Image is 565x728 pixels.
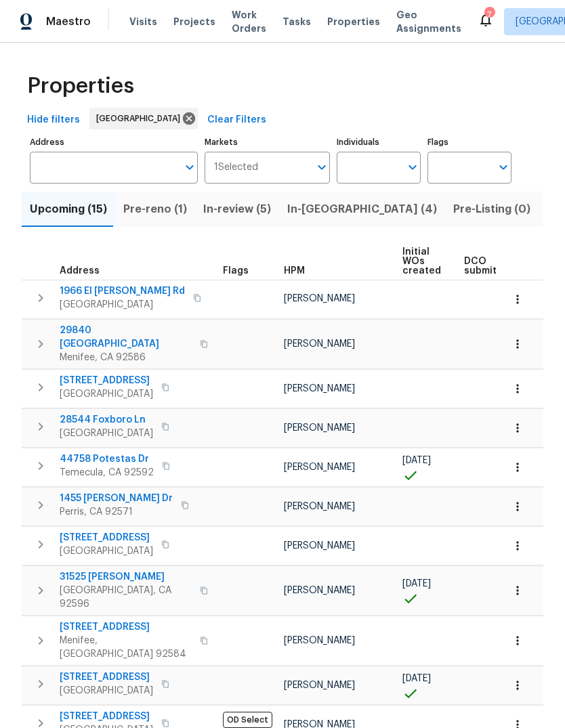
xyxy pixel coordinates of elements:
[453,200,530,219] span: Pre-Listing (0)
[402,674,431,683] span: [DATE]
[284,586,355,595] span: [PERSON_NAME]
[60,505,173,519] span: Perris, CA 92571
[284,541,355,551] span: [PERSON_NAME]
[27,79,134,93] span: Properties
[60,284,185,298] span: 1966 El [PERSON_NAME] Rd
[129,15,157,28] span: Visits
[60,324,192,351] span: 29840 [GEOGRAPHIC_DATA]
[203,200,271,219] span: In-review (5)
[60,452,154,466] span: 44758 Potestas Dr
[284,266,305,276] span: HPM
[60,427,153,440] span: [GEOGRAPHIC_DATA]
[284,423,355,433] span: [PERSON_NAME]
[60,298,185,312] span: [GEOGRAPHIC_DATA]
[205,138,331,146] label: Markets
[284,681,355,690] span: [PERSON_NAME]
[180,158,199,177] button: Open
[484,8,494,22] div: 7
[60,466,154,479] span: Temecula, CA 92592
[60,710,153,723] span: [STREET_ADDRESS]
[223,712,272,728] span: OD Select
[396,8,461,35] span: Geo Assignments
[60,531,153,544] span: [STREET_ADDRESS]
[60,351,192,364] span: Menifee, CA 92586
[27,112,80,129] span: Hide filters
[337,138,421,146] label: Individuals
[60,413,153,427] span: 28544 Foxboro Ln
[60,684,153,698] span: [GEOGRAPHIC_DATA]
[60,492,173,505] span: 1455 [PERSON_NAME] Dr
[60,570,192,584] span: 31525 [PERSON_NAME]
[287,200,437,219] span: In-[GEOGRAPHIC_DATA] (4)
[402,579,431,588] span: [DATE]
[284,339,355,349] span: [PERSON_NAME]
[207,112,266,129] span: Clear Filters
[284,294,355,303] span: [PERSON_NAME]
[202,108,272,133] button: Clear Filters
[60,266,100,276] span: Address
[284,636,355,645] span: [PERSON_NAME]
[284,384,355,393] span: [PERSON_NAME]
[60,670,153,684] span: [STREET_ADDRESS]
[427,138,511,146] label: Flags
[284,502,355,511] span: [PERSON_NAME]
[30,138,198,146] label: Address
[46,15,91,28] span: Maestro
[60,387,153,401] span: [GEOGRAPHIC_DATA]
[89,108,198,129] div: [GEOGRAPHIC_DATA]
[30,200,107,219] span: Upcoming (15)
[123,200,187,219] span: Pre-reno (1)
[312,158,331,177] button: Open
[223,266,249,276] span: Flags
[60,620,192,634] span: [STREET_ADDRESS]
[96,112,186,125] span: [GEOGRAPHIC_DATA]
[494,158,513,177] button: Open
[327,15,380,28] span: Properties
[60,584,192,611] span: [GEOGRAPHIC_DATA], CA 92596
[464,257,513,276] span: DCO submitted
[402,247,441,276] span: Initial WOs created
[282,17,311,26] span: Tasks
[22,108,85,133] button: Hide filters
[60,374,153,387] span: [STREET_ADDRESS]
[402,456,431,465] span: [DATE]
[284,463,355,472] span: [PERSON_NAME]
[60,634,192,661] span: Menifee, [GEOGRAPHIC_DATA] 92584
[173,15,215,28] span: Projects
[60,544,153,558] span: [GEOGRAPHIC_DATA]
[214,162,258,173] span: 1 Selected
[232,8,266,35] span: Work Orders
[403,158,422,177] button: Open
